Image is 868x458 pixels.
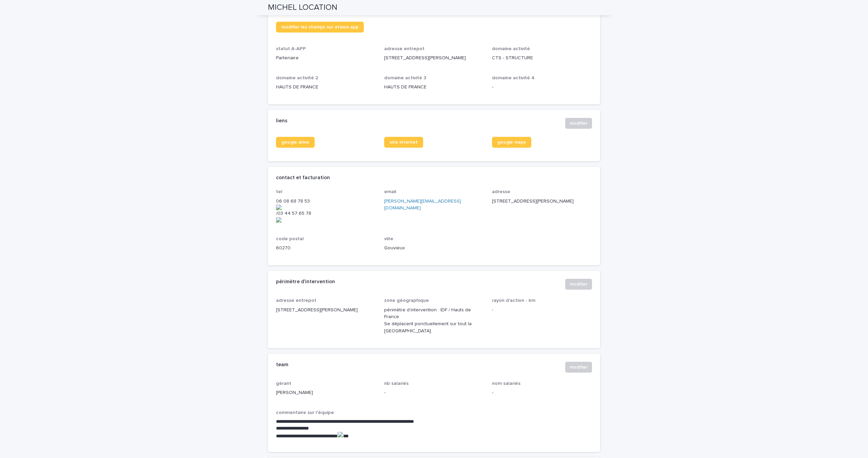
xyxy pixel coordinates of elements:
p: 60270 [276,245,376,252]
span: modifier les champs sur atawa-app [281,25,358,29]
a: [PERSON_NAME][EMAIL_ADDRESS][DOMAIN_NAME] [384,199,461,211]
p: - [492,307,592,314]
span: statut A-APP [276,46,306,51]
h2: liens [276,118,288,124]
span: tel [276,189,282,194]
span: site internet [390,140,418,145]
span: domaine activité 3 [384,76,426,80]
p: CTS - STRUCTURE [492,55,592,62]
span: email [384,189,396,194]
span: zone géographique [384,298,429,303]
p: [STREET_ADDRESS][PERSON_NAME] [384,55,484,62]
p: Partenaire [276,55,376,62]
h2: MICHEL LOCATION [268,3,337,13]
a: google drive [276,137,315,148]
span: rayon d'action - km [492,298,535,303]
span: adresse entrepot [276,298,316,303]
button: modifier [565,118,592,129]
span: modifier [570,281,588,288]
span: google drive [281,140,309,145]
span: google maps [497,140,526,145]
p: - [492,389,592,396]
span: ville [384,236,393,241]
p: / [276,198,376,223]
span: nom salariés [492,381,520,386]
img: actions-icon.png [276,217,376,223]
p: [STREET_ADDRESS][PERSON_NAME] [492,198,592,205]
img: actions-icon.png [276,205,376,210]
onoff-telecom-ce-phone-number-wrapper: 03 44 57 65 78 [277,211,311,216]
button: modifier [565,279,592,290]
p: HAUTS DE FRANCE [384,84,484,91]
p: [PERSON_NAME] [276,389,376,396]
h2: périmètre d'intervention [276,279,335,285]
img: actions-icon.png [338,432,343,437]
a: google maps [492,137,531,148]
span: nb salariés [384,381,409,386]
button: modifier [565,362,592,373]
span: adresse entrepot [384,46,425,51]
a: site internet [384,137,423,148]
span: domaine activité 4 [492,76,535,80]
span: domaine activité [492,46,530,51]
span: domaine activité 2 [276,76,318,80]
p: - [492,84,592,91]
h2: contact et facturation [276,175,330,181]
span: code postal [276,236,304,241]
onoff-telecom-ce-phone-number-wrapper: 06 08 68 78 53 [276,199,310,204]
span: modifier [570,364,588,371]
p: Gouvieux [384,245,484,252]
h2: team [276,362,288,368]
p: [STREET_ADDRESS][PERSON_NAME] [276,307,376,314]
span: gérant [276,381,291,386]
p: périmètre d'intervention : IDF / Hauts de France Se déplacent ponctuellement sur tout la [GEOGRAP... [384,307,484,335]
span: adresse [492,189,510,194]
span: modifier [570,120,588,127]
span: commentaire sur l'équipe [276,410,334,415]
p: - [384,389,484,396]
p: HAUTS DE FRANCE [276,84,376,91]
a: modifier les champs sur atawa-app [276,22,364,33]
